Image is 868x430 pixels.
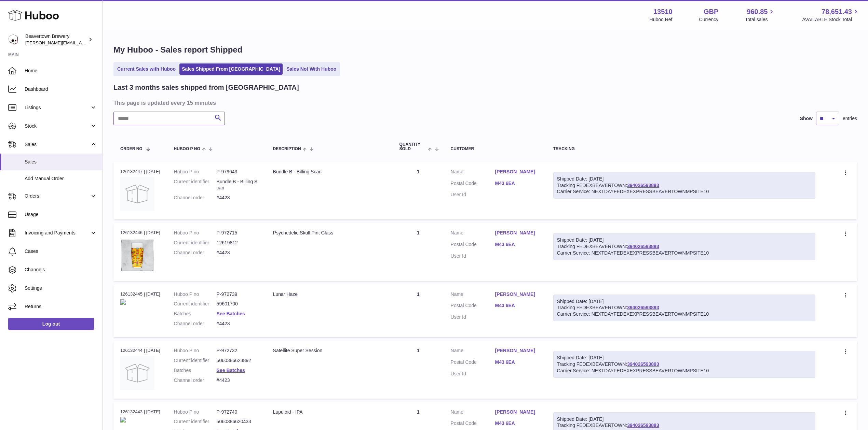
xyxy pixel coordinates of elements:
a: 394026593893 [627,361,659,367]
div: Shipped Date: [DATE] [557,355,812,361]
a: Log out [8,318,94,330]
a: M43 6EA [495,420,540,427]
dd: #4423 [217,195,259,201]
h3: This page is updated every 15 minutes [113,99,855,106]
span: Settings [25,285,97,291]
dt: Channel order [174,249,217,256]
div: 126132447 | [DATE] [120,169,160,175]
a: M43 6EA [495,302,540,309]
div: Bundle B - Billing Scan [273,169,386,175]
span: Returns [25,303,97,310]
div: Carrier Service: NEXTDAYFEDEXEXPRESSBEAVERTOWNMPSITE10 [557,368,812,374]
span: 78,651.43 [822,7,852,16]
div: Psychedelic Skull Pint Glass [273,230,386,236]
dt: Postal Code [451,420,495,428]
dt: Channel order [174,377,217,384]
dd: P-972740 [217,409,259,415]
dd: P-972732 [217,347,259,354]
a: M43 6EA [495,241,540,248]
dd: 12619812 [217,240,259,246]
dt: User Id [451,253,495,259]
span: Cases [25,248,97,255]
dd: 5060386620433 [217,418,259,425]
dd: P-979643 [217,169,259,175]
dt: User Id [451,314,495,320]
dt: Huboo P no [174,169,217,175]
a: Current Sales with Huboo [115,63,178,75]
img: no-photo.jpg [120,177,154,211]
div: Shipped Date: [DATE] [557,237,812,243]
dd: #4423 [217,249,259,256]
dd: P-972715 [217,230,259,236]
a: 78,651.43 AVAILABLE Stock Total [802,7,860,23]
dt: Name [451,230,495,238]
dt: Current identifier [174,357,217,364]
a: 394026593893 [627,244,659,249]
dt: Postal Code [451,359,495,367]
span: Sales [25,159,97,165]
dt: Batches [174,367,217,374]
span: Total sales [745,16,775,23]
div: Shipped Date: [DATE] [557,416,812,422]
a: See Batches [217,311,245,316]
div: Tracking [553,147,815,151]
a: Sales Not With Huboo [284,63,339,75]
div: Lupuloid - IPA [273,409,386,415]
a: M43 6EA [495,359,540,365]
a: [PERSON_NAME] [495,291,540,298]
a: M43 6EA [495,180,540,187]
dd: #4423 [217,377,259,384]
dt: Huboo P no [174,291,217,298]
dt: Huboo P no [174,230,217,236]
a: See Batches [217,368,245,373]
dt: Postal Code [451,180,495,188]
dt: Huboo P no [174,347,217,354]
div: Shipped Date: [DATE] [557,298,812,305]
div: Huboo Ref [650,16,673,23]
span: Invoicing and Payments [25,230,90,236]
dt: Current identifier [174,240,217,246]
img: beavertown-brewery-lunar-haze-hazy-ipa-can.png [120,299,126,305]
span: 960.85 [747,7,768,16]
dt: Postal Code [451,302,495,311]
img: beavertown-brewery-lupuloid-ipa-beer-can_9f6e7a13-aabf-4673-b010-6d9d4970118d.png [120,417,126,422]
div: Carrier Service: NEXTDAYFEDEXEXPRESSBEAVERTOWNMPSITE10 [557,311,812,317]
dt: Name [451,169,495,177]
dd: Bundle B - Billing Scan [217,178,259,191]
img: beavertown-brewery-psychedlic-pint-glass_36326ebd-29c0-4cac-9570-52cf9d517ba4.png [120,238,154,272]
div: Beavertown Brewery [25,33,87,46]
dd: 59601700 [217,301,259,307]
dt: Name [451,291,495,299]
span: Add Manual Order [25,175,97,182]
span: Channels [25,267,97,273]
div: Satellite Super Session [273,347,386,354]
dt: Current identifier [174,418,217,425]
img: no-photo.jpg [120,356,154,390]
span: Description [273,147,301,151]
td: 1 [393,162,444,219]
span: Stock [25,123,90,129]
dd: 5060386623892 [217,357,259,364]
dt: Channel order [174,195,217,201]
span: Sales [25,141,90,148]
div: Tracking FEDEXBEAVERTOWN: [553,351,815,378]
h1: My Huboo - Sales report Shipped [113,44,857,55]
h2: Last 3 months sales shipped from [GEOGRAPHIC_DATA] [113,83,299,92]
div: Tracking FEDEXBEAVERTOWN: [553,233,815,260]
dt: Postal Code [451,241,495,249]
span: Home [25,68,97,74]
strong: GBP [704,7,718,16]
div: Carrier Service: NEXTDAYFEDEXEXPRESSBEAVERTOWNMPSITE10 [557,188,812,195]
a: Sales Shipped From [GEOGRAPHIC_DATA] [179,63,283,75]
label: Show [800,115,813,122]
span: Order No [120,147,143,151]
td: 1 [393,341,444,398]
div: 126132445 | [DATE] [120,291,160,297]
dt: Current identifier [174,178,217,191]
span: entries [843,115,857,122]
span: Huboo P no [174,147,200,151]
a: [PERSON_NAME] [495,169,540,175]
td: 1 [393,284,444,338]
div: 126132443 | [DATE] [120,409,160,415]
a: [PERSON_NAME] [495,409,540,415]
